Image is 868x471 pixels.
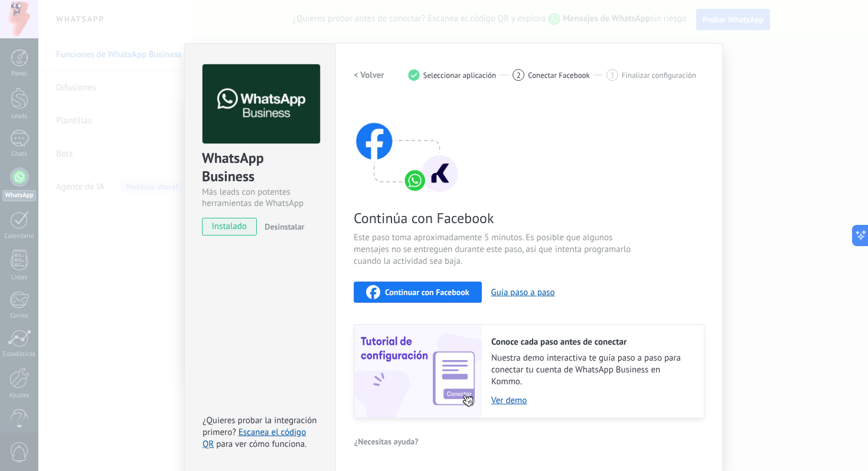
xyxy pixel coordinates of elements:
span: 2 [517,70,521,80]
span: ¿Quieres probar la integración primero? [203,415,317,438]
img: connect with facebook [354,100,460,194]
div: WhatsApp Business [202,149,318,187]
span: Continúa con Facebook [354,209,635,227]
img: logo_main.png [203,64,320,144]
span: ¿Necesitas ayuda? [354,437,419,446]
a: Escanea el código QR [203,427,306,450]
button: Guía paso a paso [491,287,555,298]
span: Nuestra demo interactiva te guía paso a paso para conectar tu cuenta de WhatsApp Business en Kommo. [491,352,692,388]
span: instalado [203,218,256,235]
span: Seleccionar aplicación [423,71,497,80]
button: < Volver [354,64,384,86]
span: Este paso toma aproximadamente 5 minutos. Es posible que algunos mensajes no se entreguen durante... [354,232,635,267]
span: Conectar Facebook [528,71,590,80]
span: para ver cómo funciona. [216,439,306,450]
span: Continuar con Facebook [385,288,469,296]
h2: Conoce cada paso antes de conectar [491,336,692,348]
a: Ver demo [491,395,692,406]
span: Desinstalar [265,221,304,232]
h2: < Volver [354,70,384,81]
button: Continuar con Facebook [354,282,482,303]
button: ¿Necesitas ayuda? [354,433,419,450]
span: 3 [610,70,614,80]
button: Desinstalar [260,218,304,235]
div: Más leads con potentes herramientas de WhatsApp [202,187,318,209]
span: Finalizar configuración [622,71,696,80]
